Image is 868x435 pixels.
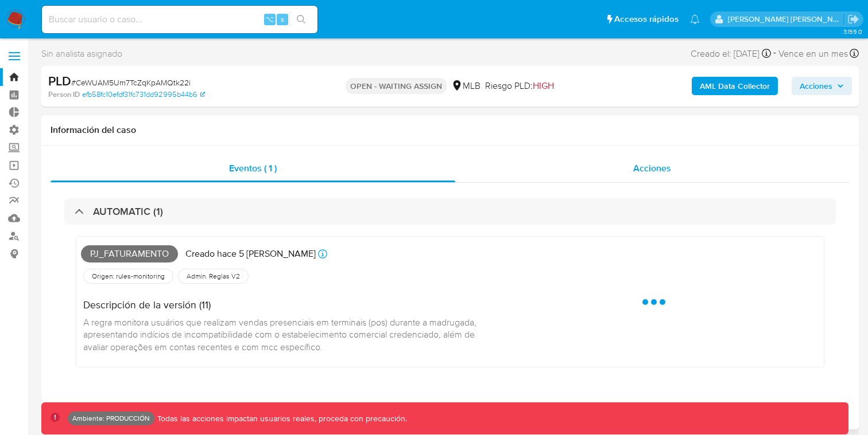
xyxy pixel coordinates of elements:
[265,14,274,25] span: ⌥
[81,245,178,262] span: Pj_faturamento
[690,14,700,24] a: Notificaciones
[91,272,166,281] span: Origen: rules-monitoring
[451,80,480,92] div: MLB
[773,46,776,61] span: -
[633,162,671,175] span: Acciones
[185,272,241,281] span: Admin. Reglas V2
[64,198,836,225] div: AUTOMATIC (1)
[51,124,850,136] h1: Información del caso
[41,48,122,60] span: Sin analista asignado
[93,205,163,218] h3: AUTOMATIC (1)
[185,248,316,260] p: Creado hace 5 [PERSON_NAME]
[83,299,479,311] h4: Descripción de la versión (11)
[289,11,313,28] button: search-icon
[778,48,848,60] span: Vence en un mes
[346,78,447,94] p: OPEN - WAITING ASSIGN
[42,12,317,27] input: Buscar usuario o caso...
[692,77,778,95] button: AML Data Collector
[48,89,80,100] b: Person ID
[48,72,71,90] b: PLD
[281,14,284,25] span: s
[728,14,844,25] p: miguel.rodriguez@mercadolibre.com.co
[82,89,205,100] a: efb58fc10efdf31fc731dd92995b44b6
[800,77,832,95] span: Acciones
[485,80,554,92] span: Riesgo PLD:
[792,77,852,95] button: Acciones
[700,77,770,95] b: AML Data Collector
[71,77,191,88] span: # CeWUAM5Um7TcZqKpAMQtk22i
[229,162,277,175] span: Eventos ( 1 )
[691,46,771,61] div: Creado el: [DATE]
[847,13,859,25] a: Salir
[614,13,679,25] span: Accesos rápidos
[83,316,479,353] span: A regra monitora usuários que realizam vendas presenciais em terminais (pos) durante a madrugada,...
[154,413,407,424] p: Todas las acciones impactan usuarios reales, proceda con precaución.
[533,79,554,92] span: HIGH
[72,416,150,421] p: Ambiente: PRODUCCIÓN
